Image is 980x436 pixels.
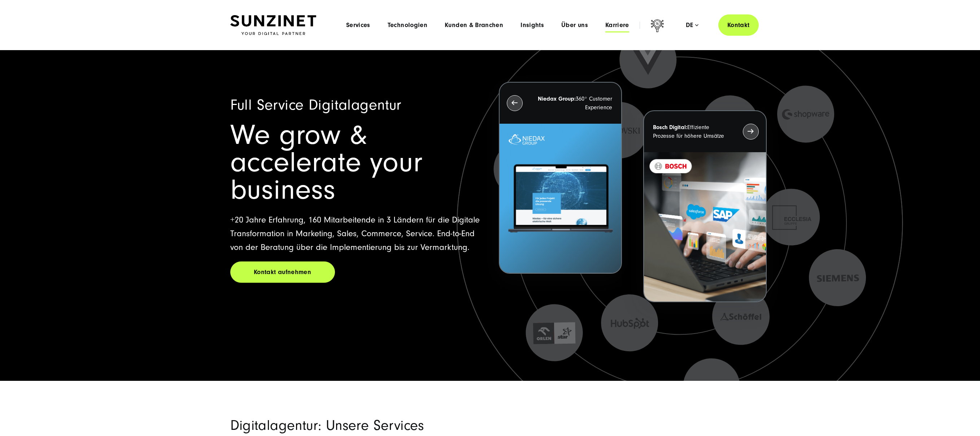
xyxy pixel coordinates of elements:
[536,94,612,112] p: 360° Customer Experience
[643,110,766,303] button: Bosch Digital:Effiziente Prozesse für höhere Umsätze BOSCH - Kundeprojekt - Digital Transformatio...
[538,96,576,102] strong: Niedax Group:
[644,152,766,302] img: BOSCH - Kundeprojekt - Digital Transformation Agentur SUNZINET
[521,22,544,29] a: Insights
[388,22,427,29] a: Technologien
[653,123,729,140] p: Effiziente Prozesse für höhere Umsätze
[230,97,401,114] span: Full Service Digitalagentur
[718,14,759,36] a: Kontakt
[230,261,335,283] a: Kontakt aufnehmen
[686,22,698,29] div: de
[605,22,629,29] a: Karriere
[445,22,503,29] a: Kunden & Branchen
[653,124,687,131] strong: Bosch Digital:
[500,124,621,273] img: Letztes Projekt von Niedax. Ein Laptop auf dem die Niedax Website geöffnet ist, auf blauem Hinter...
[561,22,588,29] a: Über uns
[230,122,482,204] h1: We grow & accelerate your business
[230,15,316,35] img: SUNZINET Full Service Digital Agentur
[230,417,573,434] h2: Digitalagentur: Unsere Services
[499,82,622,274] button: Niedax Group:360° Customer Experience Letztes Projekt von Niedax. Ein Laptop auf dem die Niedax W...
[230,213,482,254] p: +20 Jahre Erfahrung, 160 Mitarbeitende in 3 Ländern für die Digitale Transformation in Marketing,...
[346,22,370,29] a: Services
